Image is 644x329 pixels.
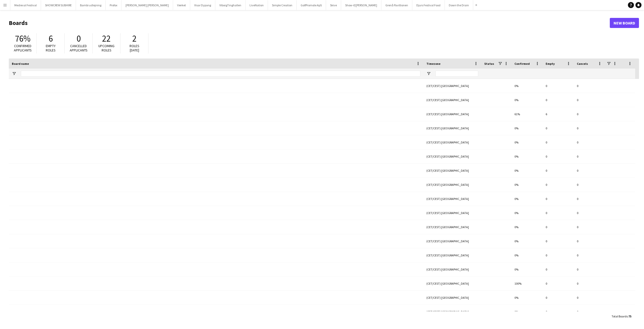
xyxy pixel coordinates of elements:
div: (CET/CEST) [GEOGRAPHIC_DATA] [423,291,481,305]
div: 0% [511,248,543,262]
button: Værket [173,0,190,10]
div: (CET/CEST) [GEOGRAPHIC_DATA] [423,107,481,121]
div: (CET/CEST) [GEOGRAPHIC_DATA] [423,79,481,93]
span: Confirmed applicants [14,44,32,52]
span: 6 [49,33,53,44]
div: 0% [511,206,543,220]
input: Board name Filter Input [21,71,420,77]
div: : [612,311,631,321]
a: New Board [610,18,639,28]
div: 0 [543,291,574,305]
div: (CET/CEST) [GEOGRAPHIC_DATA] [423,262,481,276]
div: 0 [574,135,605,149]
button: Visar Dypang [190,0,215,10]
div: 0 [574,234,605,248]
span: 75 [628,314,631,318]
span: 0 [76,33,81,44]
button: [PERSON_NAME] [PERSON_NAME] [122,0,173,10]
div: (CET/CEST) [GEOGRAPHIC_DATA] [423,305,481,319]
div: 0% [511,220,543,234]
div: (CET/CEST) [GEOGRAPHIC_DATA] [423,149,481,163]
button: Down the Drain [445,0,473,10]
div: (CET/CEST) [GEOGRAPHIC_DATA] [423,192,481,206]
div: 0 [574,291,605,305]
span: Status [484,62,494,66]
div: 0 [543,192,574,206]
div: 0% [511,291,543,305]
div: 0 [574,262,605,276]
div: 0 [574,248,605,262]
div: 0% [511,93,543,107]
div: 0 [574,178,605,192]
div: 0 [543,277,574,290]
div: 0% [511,305,543,319]
div: (CET/CEST) [GEOGRAPHIC_DATA] [423,248,481,262]
button: Show-if/[PERSON_NAME] [341,0,381,10]
div: 0 [574,79,605,93]
button: SHOWCREW SUBHIRE [41,0,76,10]
div: (CET/CEST) [GEOGRAPHIC_DATA] [423,178,481,192]
div: 0% [511,149,543,163]
div: 0% [511,178,543,192]
div: 0 [543,178,574,192]
div: 0 [543,248,574,262]
div: 61% [511,107,543,121]
div: 100% [511,277,543,290]
div: 0 [543,305,574,319]
span: Empty [546,62,555,66]
button: Profox [106,0,122,10]
div: (CET/CEST) [GEOGRAPHIC_DATA] [423,135,481,149]
div: 0% [511,135,543,149]
div: 0% [511,164,543,177]
div: (CET/CEST) [GEOGRAPHIC_DATA] [423,277,481,290]
div: (CET/CEST) [GEOGRAPHIC_DATA] [423,234,481,248]
div: (CET/CEST) [GEOGRAPHIC_DATA] [423,93,481,107]
div: 0 [543,164,574,177]
button: Skive [326,0,341,10]
span: Confirmed [514,62,530,66]
span: Timezone [426,62,440,66]
div: 0% [511,121,543,135]
span: Upcoming roles [98,44,114,52]
div: 0 [574,149,605,163]
div: (CET/CEST) [GEOGRAPHIC_DATA] [423,206,481,220]
button: GolfPromote ApS [297,0,326,10]
input: Timezone Filter Input [435,71,478,77]
div: 0 [543,206,574,220]
div: 6 [543,107,574,121]
button: Open Filter Menu [426,71,431,76]
div: 0 [543,93,574,107]
div: 0 [543,121,574,135]
span: Empty roles [46,44,56,52]
h1: Boards [9,19,610,27]
div: 0 [574,121,605,135]
button: Simple Creation [268,0,297,10]
span: Board name [12,62,29,66]
div: 0 [543,135,574,149]
div: 0% [511,262,543,276]
div: 0 [574,305,605,319]
div: (CET/CEST) [GEOGRAPHIC_DATA] [423,164,481,177]
div: (CET/CEST) [GEOGRAPHIC_DATA] [423,121,481,135]
span: 2 [132,33,137,44]
div: (CET/CEST) [GEOGRAPHIC_DATA] [423,220,481,234]
button: Open Filter Menu [12,71,16,76]
div: 0 [543,220,574,234]
span: Roles [DATE] [130,44,139,52]
div: 0 [543,79,574,93]
div: 0% [511,234,543,248]
span: Cancelled applicants [70,44,88,52]
div: 0 [543,234,574,248]
button: Medieval Festival [10,0,41,10]
div: 0 [543,149,574,163]
div: 0 [574,107,605,121]
div: 0% [511,79,543,93]
button: LiveNation [246,0,268,10]
div: 0 [574,220,605,234]
span: Total Boards [612,314,628,318]
button: ViborgTinghallen [215,0,246,10]
div: 0 [574,192,605,206]
span: 22 [102,33,111,44]
span: 76% [15,33,30,44]
button: Grenå Pavillionen [381,0,412,10]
